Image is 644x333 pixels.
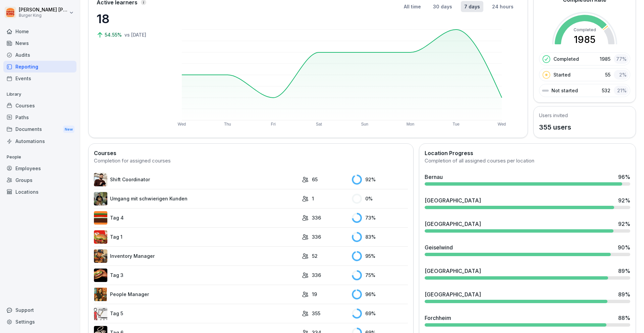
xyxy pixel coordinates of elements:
img: gsaoaa2rwh4nxchzbsl62xge.png [94,192,107,205]
div: Completion for assigned courses [94,157,408,165]
text: Wed [498,122,506,127]
img: kxzo5hlrfunza98hyv09v55a.png [94,230,107,244]
p: 55 [605,71,610,78]
div: Completion of all assigned courses per location [425,157,630,165]
button: 24 hours [489,1,517,12]
button: 30 days [430,1,455,12]
p: 532 [602,87,610,94]
a: Employees [3,162,76,174]
a: Events [3,73,76,84]
p: 336 [312,272,321,279]
div: 92 % [618,220,630,228]
a: DocumentsNew [3,123,76,136]
div: 77 % [614,54,629,64]
a: Geiselwind90% [422,241,633,259]
div: New [63,126,74,133]
p: Burger King [19,13,68,18]
a: Paths [3,111,76,123]
div: 92 % [352,175,408,185]
div: [GEOGRAPHIC_DATA] [425,220,481,228]
p: 355 [312,310,320,317]
p: 19 [312,291,317,298]
a: Inventory Manager [94,249,299,263]
a: Forchheim88% [422,311,633,329]
p: [PERSON_NAME] [PERSON_NAME] [19,7,68,13]
text: Thu [224,122,231,127]
a: People Manager [94,288,299,301]
div: 96 % [352,289,408,299]
text: Sun [361,122,368,127]
a: Home [3,26,76,37]
div: [GEOGRAPHIC_DATA] [425,290,481,298]
p: 1985 [600,55,610,62]
text: Mon [407,122,414,127]
div: 73 % [352,213,408,223]
div: Support [3,304,76,316]
a: Groups [3,174,76,186]
p: Completed [553,55,579,62]
img: vy1vuzxsdwx3e5y1d1ft51l0.png [94,307,107,320]
img: q4kvd0p412g56irxfxn6tm8s.png [94,173,107,186]
div: 0 % [352,194,408,204]
div: Bernau [425,173,443,181]
a: Audits [3,49,76,61]
img: xc3x9m9uz5qfs93t7kmvoxs4.png [94,288,107,301]
p: 54.55% [105,31,123,38]
a: [GEOGRAPHIC_DATA]92% [422,194,633,212]
div: 96 % [618,173,630,181]
p: 18 [97,10,164,28]
img: cq6tslmxu1pybroki4wxmcwi.png [94,269,107,282]
a: Courses [3,100,76,111]
button: All time [400,1,424,12]
a: Umgang mit schwierigen Kunden [94,192,299,205]
h2: Courses [94,149,408,157]
a: Tag 5 [94,307,299,320]
div: 88 % [618,314,630,322]
a: Tag 3 [94,269,299,282]
div: [GEOGRAPHIC_DATA] [425,267,481,275]
div: 2 % [614,70,629,80]
div: Documents [3,123,76,136]
p: 1 [312,195,314,202]
p: 65 [312,176,318,183]
div: 95 % [352,251,408,261]
a: [GEOGRAPHIC_DATA]92% [422,217,633,235]
a: Shift Coordinator [94,173,299,186]
div: 92 % [618,196,630,204]
div: 90 % [618,243,630,251]
a: Settings [3,316,76,328]
a: News [3,37,76,49]
text: Wed [178,122,186,127]
text: Fri [271,122,276,127]
h5: Users invited [539,112,571,119]
div: Locations [3,186,76,198]
p: People [3,152,76,162]
div: 83 % [352,232,408,242]
div: 69 % [352,308,408,319]
div: [GEOGRAPHIC_DATA] [425,196,481,204]
p: vs [DATE] [124,31,146,38]
a: Tag 1 [94,230,299,244]
button: 7 days [461,1,483,12]
p: Started [553,71,571,78]
div: Geiselwind [425,243,453,251]
div: 89 % [618,290,630,298]
a: Automations [3,135,76,147]
a: [GEOGRAPHIC_DATA]89% [422,264,633,282]
text: Sat [316,122,322,127]
a: Tag 4 [94,211,299,225]
a: Reporting [3,61,76,73]
p: 336 [312,233,321,240]
p: 52 [312,252,318,259]
p: Not started [551,87,578,94]
div: 75 % [352,270,408,280]
div: Forchheim [425,314,451,322]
